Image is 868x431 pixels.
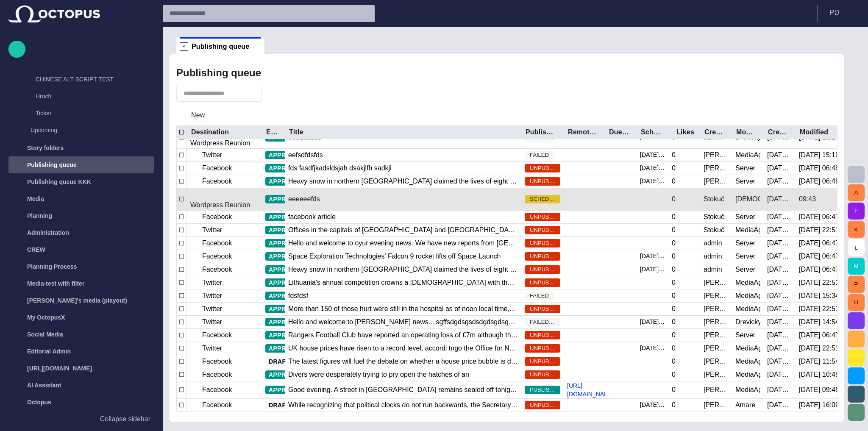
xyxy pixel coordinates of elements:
[265,357,302,366] button: DRAFT
[704,357,729,366] div: Janko
[288,252,501,261] div: Space Exploration Technologies' Falcon 9 rocket lifts off Space Launch
[609,128,630,136] div: Due date
[288,164,392,173] div: fds fasdfjkadsldsjah dsakjlfh sadkjl
[8,6,100,22] img: Octopus News Room
[202,343,222,353] p: Twitter
[265,265,315,274] button: APPROVED
[799,177,839,186] div: 3/25/2016 06:48
[288,344,518,353] div: UK house prices have risen to a record level, accordi tngo the Office for National Statistics (ONS)
[27,228,69,237] p: Administration
[289,128,303,136] div: Title
[27,296,127,305] p: [PERSON_NAME]'s media (playout)
[525,278,560,287] span: UNPUBLISHED
[823,5,863,20] button: PD
[266,128,278,136] div: Editorial status
[704,344,729,353] div: Janko
[265,164,315,172] button: APPROVED
[27,313,65,322] p: My OctopusX
[36,109,154,117] p: Ticker
[799,265,839,274] div: 3/25/2016 06:47
[704,304,729,314] div: Janko
[265,195,315,203] button: APPROVED
[19,72,154,89] div: CHINESE ALT SCRIPT TEST
[288,265,518,274] div: Heavy snow in northern Japan claimed the lives of eight people over the weekend, while a blizzard...
[202,400,232,410] p: Facebook
[202,264,232,275] p: Facebook
[641,128,662,136] div: Scheduled
[767,195,792,204] div: 9/14/2013 12:28
[525,318,560,326] span: FAILED TO UN-PUBLISH
[288,370,469,379] div: Divers were desperately trying to pry open the hatches of an
[735,370,760,379] div: MediaAgent
[19,106,154,122] div: Ticker
[704,385,729,395] div: Janko
[288,278,518,287] div: Lithuania's annual competition crowns a lady with the longest hair, measuring 127 cm
[672,400,676,410] div: 0
[192,42,249,51] span: Publishing queue
[8,377,154,394] div: AI Assistant
[525,177,560,186] span: UNPUBLISHED
[672,195,676,204] div: 0
[525,226,560,234] span: UNPUBLISHED
[27,195,44,203] p: Media
[525,213,560,221] span: UNPUBLISHED
[672,164,676,173] div: 0
[202,278,222,288] p: Twitter
[735,278,760,287] div: MediaAgent
[176,37,264,54] div: SPublishing queue
[799,239,839,248] div: 3/25/2016 06:47
[288,239,518,248] div: Hello and welcome to oyur evening news. We have new reports from Syria...
[640,250,665,263] div: 12/19/2013 23:00
[27,347,71,356] p: Editorial Admin
[767,278,792,287] div: 9/15/2013 11:16
[202,356,232,367] p: Facebook
[265,305,315,313] button: APPROVED
[525,331,560,339] span: UNPUBLISHED
[704,225,724,235] div: Stokuč
[704,150,729,160] div: Janko
[265,331,315,339] button: APPROVED
[190,138,250,148] p: Wordpress Reunion
[265,252,315,261] button: APPROVED
[799,400,839,410] div: 9/4 16:09
[767,239,792,248] div: 9/14/2013 14:57
[640,399,665,412] div: 9/4 16:06
[202,238,232,248] p: Facebook
[202,291,222,301] p: Twitter
[672,385,676,395] div: 0
[799,225,839,235] div: 3/30/2016 22:51
[27,398,51,406] p: Octopus
[202,317,222,327] p: Twitter
[767,177,792,186] div: 9/15/2013 11:47
[767,370,792,379] div: 10/18/2013 13:35
[735,317,760,327] div: Drevicky
[830,8,839,18] p: P D
[288,385,518,395] div: Good evening. A street in Central Bristol remains sealed off tonight, after a
[735,195,760,204] div: Vedra
[288,331,518,340] div: Rangers Football Club have reported an operating loss of £7m although they say "extraordinary pro...
[704,239,722,248] div: admin
[704,331,729,340] div: Carole
[288,357,518,366] div: The latest figures will fuel the debate on whether a house price bubble is developing. UK prices ...
[767,317,792,327] div: 9/1/2014 11:59
[525,305,560,313] span: UNPUBLISHED
[672,212,676,222] div: 0
[640,149,665,161] div: 9/4 16:11
[704,400,729,410] div: Janko
[799,278,839,287] div: 3/30/2016 22:51
[704,370,729,379] div: Janko
[288,291,308,300] div: fdsfdsf
[799,357,839,366] div: 7/21/2022 11:54
[672,177,676,186] div: 0
[525,357,560,366] span: UNPUBLISHED
[564,381,618,398] a: [URL][DOMAIN_NAME]
[525,239,560,247] span: UNPUBLISHED
[672,317,676,327] div: 0
[27,330,63,339] p: Social Media
[704,128,725,136] div: Created by
[202,370,232,380] p: Facebook
[704,291,729,300] div: Janko
[799,317,839,327] div: 9/9 14:54
[799,370,839,379] div: 9/4 10:45
[735,385,760,395] div: MediaAgent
